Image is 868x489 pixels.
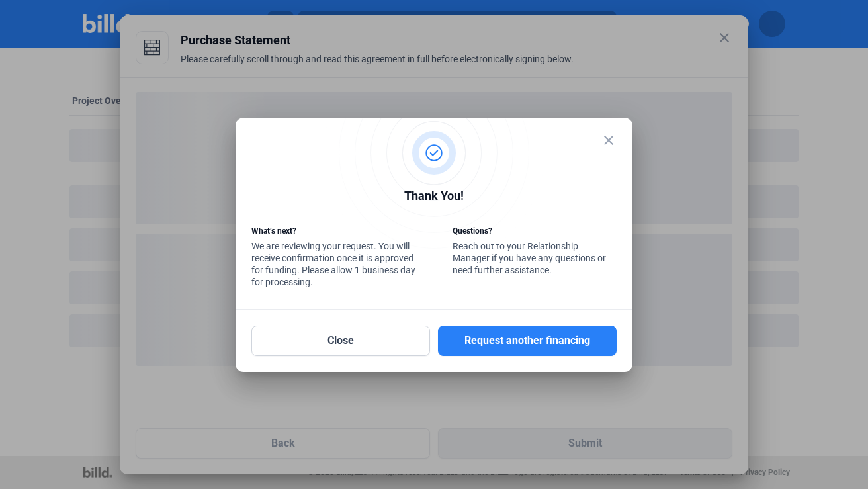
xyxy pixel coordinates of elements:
[453,225,617,240] div: Questions?
[601,132,617,148] mat-icon: close
[251,326,430,356] button: Close
[251,225,415,291] div: We are reviewing your request. You will receive confirmation once it is approved for funding. Ple...
[251,225,415,240] div: What’s next?
[438,326,617,356] button: Request another financing
[453,225,617,279] div: Reach out to your Relationship Manager if you have any questions or need further assistance.
[251,187,617,208] div: Thank You!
